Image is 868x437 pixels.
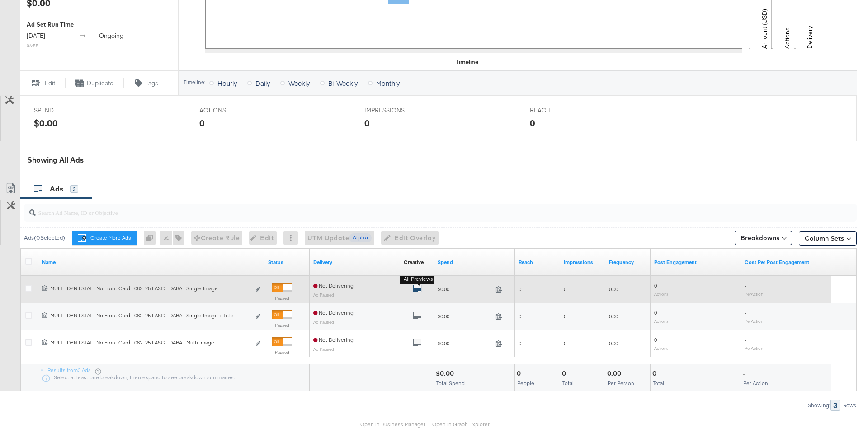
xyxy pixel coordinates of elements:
span: ACTIONS [199,106,267,115]
div: Ad Set Run Time [27,20,171,29]
span: $0.00 [438,340,492,347]
span: 0 [564,286,566,293]
sub: Ad Paused [313,346,334,352]
button: Create More Ads [72,231,137,245]
span: Tags [146,79,158,88]
a: Shows the creative associated with your ad. [404,259,424,266]
div: 0 [364,116,370,130]
span: [DATE] [27,32,45,40]
button: Edit [20,78,65,88]
span: 0 [654,282,657,289]
span: Total [562,380,574,386]
span: ongoing [99,32,123,40]
span: IMPRESSIONS [364,106,432,115]
a: The total amount spent to date. [438,259,511,266]
a: Open in Business Manager [360,421,425,428]
sub: Per Action [745,291,763,297]
div: $0.00 [34,116,58,130]
span: Edit [45,79,55,88]
a: The number of actions related to your Page's posts as a result of your ad. [654,259,737,266]
sub: Actions [654,291,669,297]
sub: Ad Paused [313,292,334,298]
span: - [745,282,746,289]
span: Daily [255,79,270,88]
label: Paused [272,295,292,301]
div: Timeline: [183,79,206,85]
span: Weekly [288,79,310,88]
span: - [745,309,746,316]
input: Search Ad Name, ID or Objective [36,200,780,218]
div: - [743,369,748,378]
span: Hourly [217,79,237,88]
button: Breakdowns [735,231,792,245]
a: The number of people your ad was served to. [519,259,557,266]
span: SPEND [34,106,102,115]
div: 0 [144,231,160,245]
span: 0 [519,286,521,293]
sub: 06:55 [27,42,38,49]
span: $0.00 [438,286,492,293]
div: Showing All Ads [27,155,857,165]
div: 3 [830,400,840,411]
div: 0 [530,116,535,130]
sub: Per Action [745,345,763,351]
span: 0 [519,340,521,347]
span: 0 [519,313,521,320]
span: Monthly [376,79,400,88]
div: Ads ( 0 Selected) [24,234,65,242]
a: Shows the current state of your Ad. [268,259,306,266]
span: Total [653,380,664,386]
span: - [745,336,746,343]
div: Rows [843,402,857,409]
sub: Actions [654,318,669,324]
div: Showing: [807,402,830,409]
button: Tags [124,78,169,88]
div: MULT | DYN | STAT | No Front Card | 082125 | ASC | DABA | Single Image + Title [50,312,250,319]
a: The number of times your ad was served. On mobile apps an ad is counted as served the first time ... [564,259,602,266]
span: Not Delivering [313,309,354,316]
button: Duplicate [65,78,124,88]
div: 0 [652,369,659,378]
span: Total Spend [436,380,465,386]
span: Per Action [743,380,768,386]
a: Open in Graph Explorer [432,421,490,428]
span: 0 [564,313,566,320]
div: Creative [404,259,424,266]
span: 0.00 [609,340,618,347]
span: Per Person [608,380,634,386]
sub: Per Action [745,318,763,324]
a: Ad Name. [42,259,261,266]
span: Ads [50,184,63,193]
a: The average number of times your ad was served to each person. [609,259,647,266]
span: 0.00 [609,286,618,293]
div: 3 [70,185,78,193]
div: MULT | DYN | STAT | No Front Card | 082125 | ASC | DABA | Multi Image [50,339,250,346]
a: Reflects the ability of your Ad to achieve delivery. [313,259,396,266]
label: Paused [272,322,292,328]
sub: Ad Paused [313,319,334,325]
span: Bi-Weekly [328,79,358,88]
div: $0.00 [436,369,457,378]
div: MULT | DYN | STAT | No Front Card | 082125 | ASC | DABA | Single Image [50,285,250,292]
label: Paused [272,349,292,355]
span: 0.00 [609,313,618,320]
span: REACH [530,106,598,115]
div: 0 [199,116,205,130]
div: 0 [562,369,569,378]
span: 0 [564,340,566,347]
span: 0 [654,336,657,343]
sub: Actions [654,345,669,351]
div: 0 [517,369,524,378]
span: Not Delivering [313,282,354,289]
span: Duplicate [87,79,113,88]
span: $0.00 [438,313,492,320]
span: Not Delivering [313,336,354,343]
div: 0.00 [607,369,624,378]
button: Column Sets [799,231,857,246]
a: The average cost per action related to your Page's posts as a result of your ad. [745,259,828,266]
span: People [517,380,534,386]
span: 0 [654,309,657,316]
